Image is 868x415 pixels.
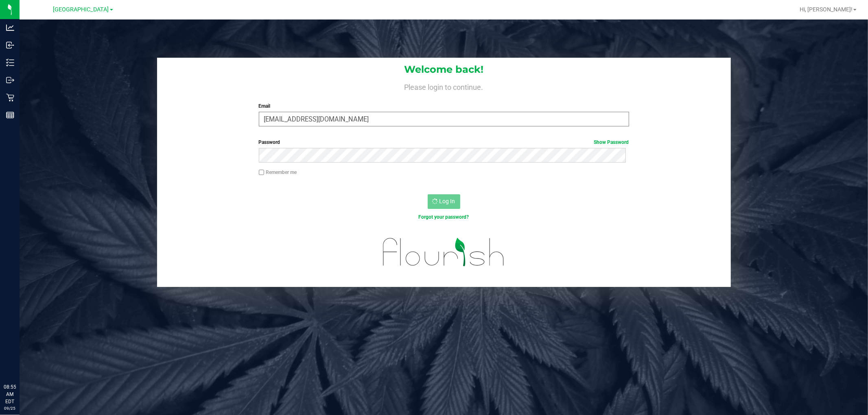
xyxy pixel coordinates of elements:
[157,64,731,75] h1: Welcome back!
[6,76,14,84] inline-svg: Outbound
[6,41,14,49] inline-svg: Inbound
[259,102,629,110] label: Email
[53,6,109,13] span: [GEOGRAPHIC_DATA]
[419,214,469,220] a: Forgot your password?
[4,383,16,405] p: 08:55 AM EDT
[594,139,629,145] a: Show Password
[6,93,14,102] inline-svg: Retail
[4,405,16,411] p: 09/25
[6,111,14,119] inline-svg: Reports
[6,24,14,32] inline-svg: Analytics
[259,169,265,175] input: Remember me
[259,139,280,145] span: Password
[157,81,731,91] h4: Please login to continue.
[6,59,14,67] inline-svg: Inventory
[439,198,455,204] span: Log In
[428,194,460,209] button: Log In
[372,229,516,275] img: flourish_logo.svg
[259,169,297,176] label: Remember me
[800,6,853,13] span: Hi, [PERSON_NAME]!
